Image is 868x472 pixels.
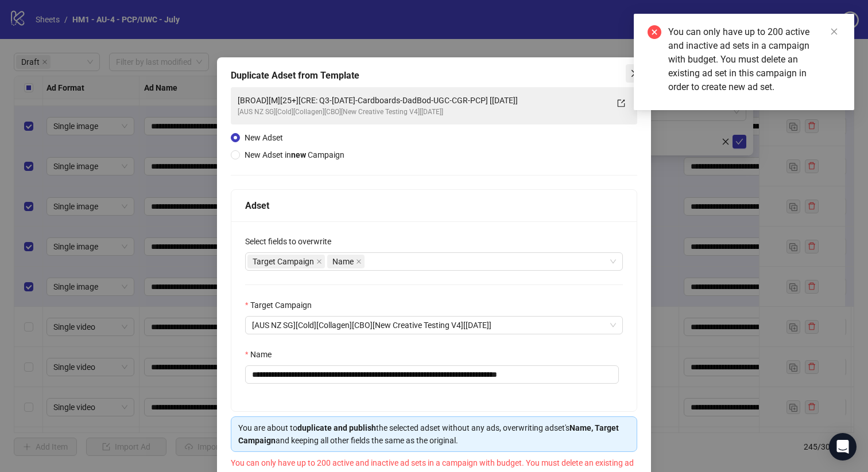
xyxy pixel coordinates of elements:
div: You are about to the selected adset without any ads, overwriting adset's and keeping all other fi... [238,422,630,447]
strong: duplicate and publish [297,423,376,432]
input: Name [245,365,619,384]
span: New Adset in Campaign [245,150,344,159]
span: Name [327,255,365,268]
span: Name [332,255,354,268]
label: Select fields to overwrite [245,235,339,248]
strong: Name, Target Campaign [238,423,619,445]
label: Name [245,348,279,361]
a: Close [828,25,840,38]
label: Target Campaign [245,299,319,311]
div: Open Intercom Messenger [829,433,857,461]
div: Adset [245,198,623,213]
span: close [316,259,322,264]
span: export [617,99,625,107]
div: [BROAD][M][25+][CRE: Q3-[DATE]-Cardboards-DadBod-UGC-CGR-PCP] [[DATE]] [238,94,607,107]
span: close-circle [648,25,661,39]
span: close [356,259,362,264]
span: Target Campaign [253,255,314,268]
div: Duplicate Adset from Template [231,69,637,83]
strong: new [291,150,306,159]
span: [AUS NZ SG][Cold][Collagen][CBO][New Creative Testing V4][12 May 2025] [252,317,616,334]
span: close [830,28,838,36]
span: Target Campaign [247,255,325,268]
button: Close [626,64,644,83]
span: close [630,69,640,78]
div: [AUS NZ SG][Cold][Collagen][CBO][New Creative Testing V4][[DATE]] [238,107,607,118]
div: You can only have up to 200 active and inactive ad sets in a campaign with budget. You must delet... [668,25,840,94]
span: New Adset [245,133,283,142]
